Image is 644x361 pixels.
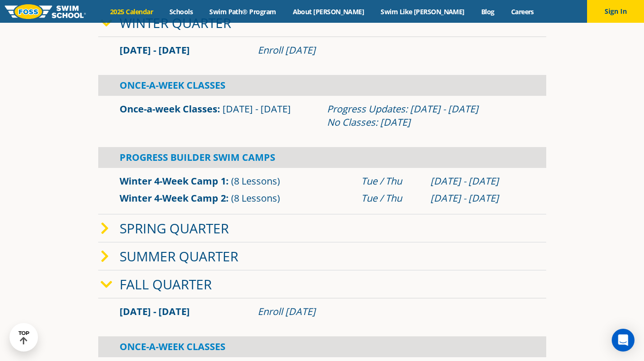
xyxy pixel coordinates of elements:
[361,192,421,205] div: Tue / Thu
[98,147,546,168] div: Progress Builder Swim Camps
[327,102,525,129] div: Progress Updates: [DATE] - [DATE] No Classes: [DATE]
[5,4,86,19] img: FOSS Swim School Logo
[120,192,226,204] a: Winter 4-Week Camp 2
[201,7,284,16] a: Swim Path® Program
[120,175,226,187] a: Winter 4-Week Camp 1
[503,7,542,16] a: Careers
[258,305,525,318] div: Enroll [DATE]
[473,7,503,16] a: Blog
[361,175,421,188] div: Tue / Thu
[258,44,525,57] div: Enroll [DATE]
[98,336,546,357] div: Once-A-Week Classes
[120,44,190,56] span: [DATE] - [DATE]
[612,329,635,352] div: Open Intercom Messenger
[120,247,238,265] a: Summer Quarter
[120,275,212,293] a: Fall Quarter
[223,102,291,115] span: [DATE] - [DATE]
[120,102,217,115] a: Once-a-week Classes
[231,192,280,204] span: (8 Lessons)
[284,7,373,16] a: About [PERSON_NAME]
[231,175,280,187] span: (8 Lessons)
[120,305,190,318] span: [DATE] - [DATE]
[161,7,201,16] a: Schools
[430,175,525,188] div: [DATE] - [DATE]
[102,7,161,16] a: 2025 Calendar
[373,7,473,16] a: Swim Like [PERSON_NAME]
[19,330,29,345] div: TOP
[120,219,229,237] a: Spring Quarter
[98,75,546,96] div: Once-A-Week Classes
[430,192,525,205] div: [DATE] - [DATE]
